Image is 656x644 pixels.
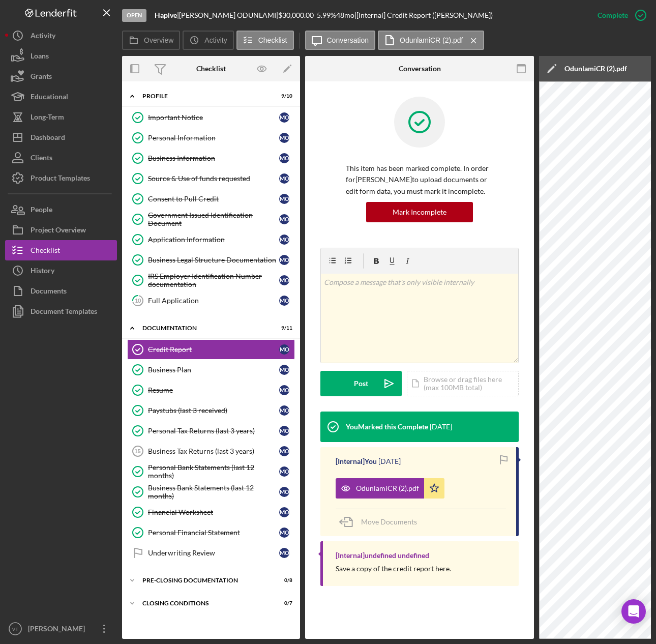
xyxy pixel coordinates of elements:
div: 9 / 10 [274,93,292,99]
div: 0 / 8 [274,577,292,583]
button: Move Documents [336,509,427,535]
a: Personal Financial StatementMO [127,522,295,543]
div: Educational [31,86,68,109]
div: Personal Financial Statement [148,529,279,537]
div: Consent to Pull Credit [148,195,279,203]
div: Full Application [148,297,279,305]
div: 9 / 11 [274,325,292,331]
a: Credit ReportMO [127,339,295,360]
a: Business InformationMO [127,148,295,168]
div: Pre-Closing Documentation [142,577,267,583]
label: Overview [144,36,173,44]
div: Project Overview [31,220,86,243]
div: M O [279,466,289,477]
div: Clients [31,148,52,170]
div: Source & Use of funds requested [148,174,279,183]
div: You Marked this Complete [346,423,428,431]
div: Post [354,371,368,396]
button: OdunlamiCR (2).pdf [336,478,444,499]
a: Educational [5,86,117,107]
time: 2025-06-12 15:28 [378,457,401,465]
div: M O [279,153,289,163]
div: M O [279,112,289,123]
b: Hapive [155,11,177,19]
span: Move Documents [361,517,417,526]
div: Documents [31,281,67,304]
div: Product Templates [31,168,90,191]
button: Conversation [305,31,376,50]
div: History [31,260,54,283]
button: Document Templates [5,301,117,321]
div: M O [279,296,289,306]
tspan: 10 [135,297,141,304]
div: Mark Incomplete [393,202,446,222]
div: M O [279,194,289,204]
div: [Internal] undefined undefined [336,551,429,560]
div: Business Tax Returns (last 3 years) [148,447,279,455]
div: M O [279,133,289,143]
button: People [5,199,117,220]
div: Open [122,9,146,22]
label: OdunlamiCR (2).pdf [400,36,463,44]
div: $30,000.00 [278,11,317,19]
button: OdunlamiCR (2).pdf [378,31,484,50]
label: Activity [204,36,227,44]
div: | [Internal] Credit Report ([PERSON_NAME]) [354,11,493,19]
a: Business PlanMO [127,360,295,380]
div: M O [279,446,289,456]
label: Checklist [258,36,287,44]
a: Underwriting ReviewMO [127,543,295,563]
div: Financial Worksheet [148,508,279,516]
div: 0 / 7 [274,600,292,606]
div: M O [279,214,289,224]
button: Loans [5,46,117,66]
button: Grants [5,66,117,86]
div: Business Legal Structure Documentation [148,256,279,264]
a: Clients [5,148,117,168]
div: Personal Information [148,134,279,142]
div: Government Issued Identification Document [148,211,279,227]
a: Long-Term [5,107,117,127]
a: Documents [5,281,117,301]
button: VT[PERSON_NAME] [5,619,117,639]
div: Documentation [142,325,267,331]
div: M O [279,235,289,245]
div: People [31,199,52,222]
button: Checklist [236,31,294,50]
div: Business Bank Statements (last 12 months) [148,484,279,500]
time: 2025-06-24 10:39 [430,423,452,431]
div: Important Notice [148,113,279,122]
div: OdunlamiCR (2).pdf [564,65,627,73]
div: [PERSON_NAME] ODUNLAMI | [179,11,278,19]
div: 5.99 % [317,11,336,19]
div: Checklist [31,240,60,263]
div: M O [279,487,289,497]
div: M O [279,173,289,184]
a: Application InformationMO [127,229,295,250]
div: 48 mo [336,11,354,19]
a: Dashboard [5,127,117,148]
div: Paystubs (last 3 received) [148,406,279,415]
button: Activity [183,31,233,50]
a: 10Full ApplicationMO [127,290,295,311]
div: M O [279,385,289,395]
div: OdunlamiCR (2).pdf [356,484,419,492]
button: Product Templates [5,168,117,188]
div: Grants [31,66,52,89]
button: Overview [122,31,180,50]
div: Underwriting Review [148,549,279,557]
a: Personal InformationMO [127,128,295,148]
div: | [155,11,179,19]
div: M O [279,426,289,436]
button: Checklist [5,240,117,260]
button: History [5,260,117,281]
div: M O [279,507,289,517]
a: Paystubs (last 3 received)MO [127,400,295,421]
button: Post [320,371,402,396]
